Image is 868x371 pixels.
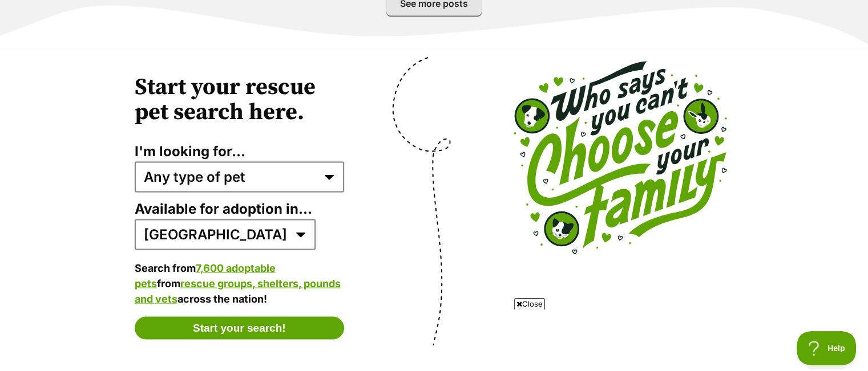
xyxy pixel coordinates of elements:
h2: Start your rescue pet search here. [135,75,345,125]
label: Available for adoption in... [135,201,345,217]
img: chooseyourfamily_white-d24ac1aaff1890f04fb9ff42fca38e159de9cb93068daccb75545a44d2d3ff16.svg [508,56,734,258]
a: 7,600 adoptable pets [135,262,276,290]
p: Search from from across the nation! [135,260,345,307]
iframe: Help Scout Beacon - Open [797,331,857,365]
span: Close [514,298,545,309]
label: I'm looking for... [135,144,345,160]
iframe: Advertisement [158,314,711,365]
button: Start your search! [135,317,345,340]
a: rescue groups, shelters, pounds and vets [135,278,341,305]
